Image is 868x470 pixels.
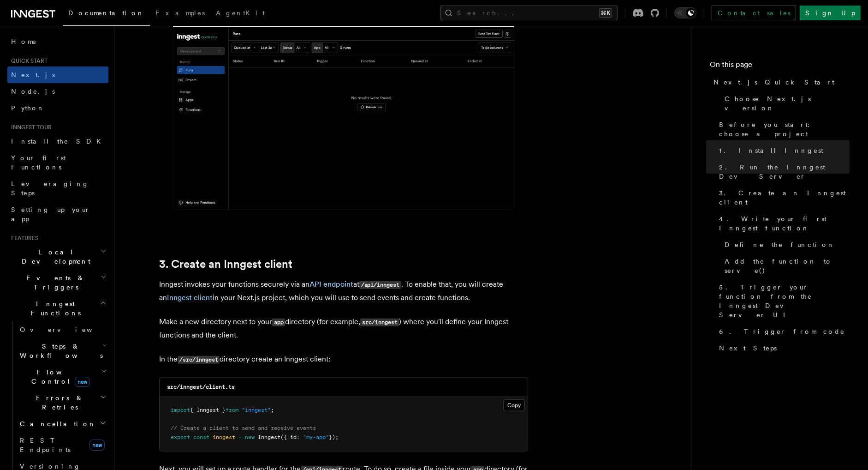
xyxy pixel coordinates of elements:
[16,419,96,428] span: Cancellation
[800,6,861,20] a: Sign Up
[16,338,108,364] button: Steps & Workflows
[242,407,271,413] span: "inngest"
[20,437,71,453] span: REST Endpoints
[226,407,238,413] span: from
[16,432,108,458] a: REST Endpointsnew
[719,120,850,139] span: Before you start: choose a project
[721,253,850,279] a: Add the function to serve()
[7,100,108,116] a: Python
[309,280,353,289] a: API endpoint
[719,343,777,353] span: Next Steps
[271,407,274,413] span: ;
[359,281,401,289] code: /api/inngest
[150,3,210,25] a: Examples
[719,188,850,207] span: 3. Create an Inngest client
[7,295,108,321] button: Inngest Functions
[159,278,528,304] p: Inngest invokes your functions securely via an at . To enable that, you will create an in your Ne...
[7,150,108,175] a: Your first Functions
[7,244,108,270] button: Local Development
[599,8,612,18] kbd: ⌘K
[11,138,107,145] span: Install the SDK
[11,154,66,171] span: Your first Functions
[258,434,280,440] span: Inngest
[167,384,235,390] code: src/inngest/client.ts
[7,83,108,100] a: Node.js
[360,319,399,326] code: src/inngest
[712,6,796,20] a: Contact sales
[272,319,285,326] code: app
[11,71,55,78] span: Next.js
[715,116,850,142] a: Before you start: choose a project
[719,283,850,319] span: 5. Trigger your function from the Inngest Dev Server UI
[16,368,101,386] span: Flow Control
[16,390,108,416] button: Errors & Retries
[193,434,209,440] span: const
[7,273,101,292] span: Events & Triggers
[238,434,242,440] span: =
[16,321,108,338] a: Overview
[721,236,850,253] a: Define the function
[715,211,850,236] a: 4. Write your first Inngest function
[16,364,108,390] button: Flow Controlnew
[715,159,850,185] a: 2. Run the Inngest Dev Server
[719,163,850,181] span: 2. Run the Inngest Dev Server
[715,142,850,159] a: 1. Install Inngest
[171,407,190,413] span: import
[710,74,850,90] a: Next.js Quick Start
[171,425,316,431] span: // Create a client to send and receive events
[7,299,100,318] span: Inngest Functions
[216,9,265,17] span: AgentKit
[280,434,297,440] span: ({ id
[178,356,220,364] code: /src/inngest
[75,377,90,387] span: new
[210,3,270,25] a: AgentKit
[159,258,292,271] a: 3. Create an Inngest client
[68,9,144,17] span: Documentation
[725,257,850,275] span: Add the function to serve()
[11,180,89,197] span: Leveraging Steps
[213,434,235,440] span: inngest
[20,326,115,333] span: Overview
[16,342,103,360] span: Steps & Workflows
[303,434,329,440] span: "my-app"
[7,175,108,201] a: Leveraging Steps
[11,88,55,95] span: Node.js
[16,393,100,412] span: Errors & Retries
[159,315,528,342] p: Make a new directory next to your directory (for example, ) where you'll define your Inngest func...
[719,146,823,155] span: 1. Install Inngest
[16,416,108,432] button: Cancellation
[721,90,850,116] a: Choose Next.js version
[7,247,101,266] span: Local Development
[155,9,205,17] span: Examples
[89,440,105,451] span: new
[7,66,108,83] a: Next.js
[11,104,45,112] span: Python
[719,214,850,233] span: 4. Write your first Inngest function
[190,407,226,413] span: { Inngest }
[725,240,835,249] span: Define the function
[11,37,37,46] span: Home
[715,185,850,211] a: 3. Create an Inngest client
[715,323,850,340] a: 6. Trigger from code
[171,434,190,440] span: export
[725,94,850,113] span: Choose Next.js version
[713,78,834,87] span: Next.js Quick Start
[7,270,108,295] button: Events & Triggers
[715,279,850,323] a: 5. Trigger your function from the Inngest Dev Server UI
[719,327,845,336] span: 6. Trigger from code
[7,201,108,227] a: Setting up your app
[710,59,850,74] h4: On this page
[440,6,618,20] button: Search...⌘K
[20,463,81,470] span: Versioning
[7,124,52,131] span: Inngest tour
[7,57,48,65] span: Quick start
[7,133,108,150] a: Install the SDK
[159,353,528,366] p: In the directory create an Inngest client:
[245,434,255,440] span: new
[715,340,850,356] a: Next Steps
[167,293,213,302] a: Inngest client
[674,7,696,18] button: Toggle dark mode
[7,235,38,242] span: Features
[297,434,300,440] span: :
[329,434,339,440] span: });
